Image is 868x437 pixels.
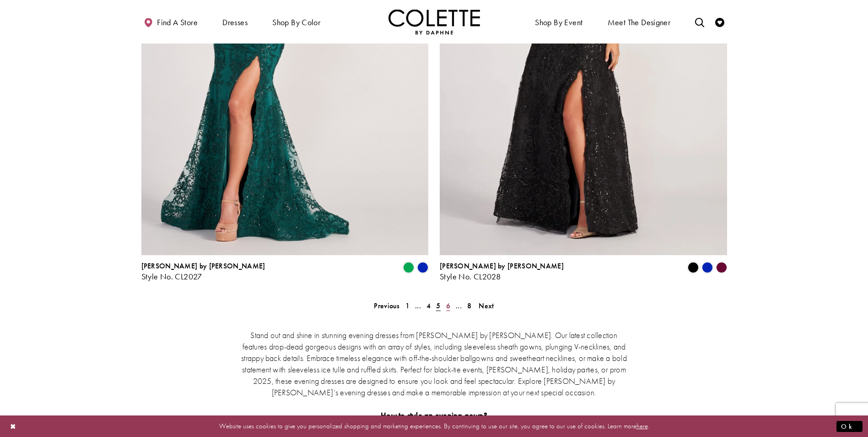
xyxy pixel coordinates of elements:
[412,299,424,312] a: ...
[403,262,414,273] i: Emerald
[535,18,582,27] span: Shop By Event
[836,421,863,432] button: Submit Dialog
[388,9,480,34] img: Colette by Daphne
[440,261,564,271] span: [PERSON_NAME] by [PERSON_NAME]
[702,262,713,273] i: Royal Blue
[467,301,471,311] span: 8
[417,262,428,273] i: Royal Blue
[688,262,699,273] i: Black
[440,262,564,281] div: Colette by Daphne Style No. CL2028
[240,329,629,398] p: Stand out and shine in stunning evening dresses from [PERSON_NAME] by [PERSON_NAME]. Our latest c...
[141,262,265,281] div: Colette by Daphne Style No. CL2027
[533,9,585,34] span: Shop By Event
[693,9,706,34] a: Toggle search
[141,261,265,271] span: [PERSON_NAME] by [PERSON_NAME]
[388,9,480,34] a: Visit Home Page
[426,301,431,311] span: 4
[608,18,671,27] span: Meet the designer
[716,262,727,273] i: Cabernet
[453,299,464,312] a: ...
[415,301,421,311] span: ...
[713,9,727,34] a: Check Wishlist
[157,18,198,27] span: Find a store
[403,299,412,312] a: 1
[464,299,474,312] a: 8
[456,301,462,311] span: ...
[222,18,248,27] span: Dresses
[433,299,443,312] span: Current page
[141,271,202,282] span: Style No. CL2027
[605,9,673,34] a: Meet the designer
[381,410,487,421] strong: How to style an evening gown?
[436,301,440,311] span: 5
[374,301,399,311] span: Previous
[446,301,450,311] span: 6
[272,18,320,27] span: Shop by color
[476,299,496,312] a: Next Page
[220,9,250,34] span: Dresses
[405,301,410,311] span: 1
[371,299,402,312] a: Prev Page
[424,299,433,312] a: 4
[141,9,200,34] a: Find a store
[443,299,453,312] a: 6
[479,301,494,311] span: Next
[5,418,21,434] button: Close Dialog
[270,9,323,34] span: Shop by color
[636,421,648,431] a: here
[440,271,501,282] span: Style No. CL2028
[66,420,802,432] p: Website uses cookies to give you personalized shopping and marketing experiences. By continuing t...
